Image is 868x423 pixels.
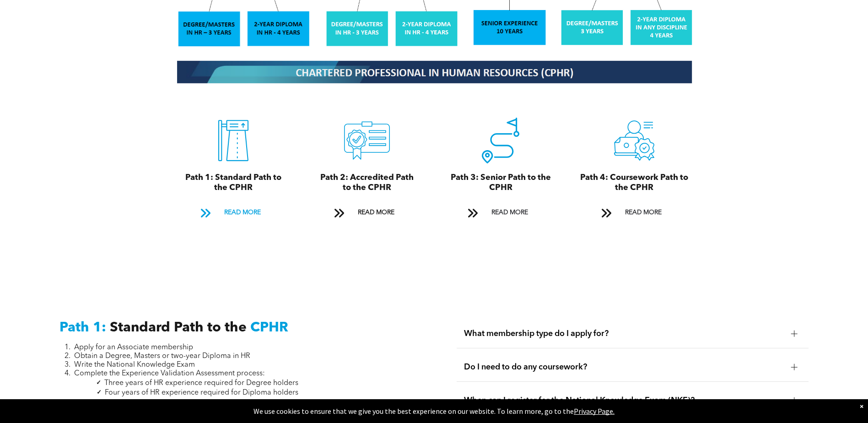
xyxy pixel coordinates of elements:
[194,204,273,221] a: READ MORE
[580,174,688,192] span: Path 4: Coursework Path to the CPHR
[320,174,414,192] span: Path 2: Accredited Path to the CPHR
[574,407,615,416] a: Privacy Page.
[464,329,784,339] span: What membership type do I apply for?
[328,204,406,221] a: READ MORE
[74,361,195,369] span: Write the National Knowledge Exam
[185,174,281,192] span: Path 1: Standard Path to the CPHR
[595,204,674,221] a: READ MORE
[104,380,298,387] span: Three years of HR experience required for Degree holders
[105,389,298,396] span: Four years of HR experience required for Diploma holders
[451,174,551,192] span: Path 3: Senior Path to the CPHR
[59,321,106,335] span: Path 1:
[464,362,784,372] span: Do I need to do any coursework?
[221,204,264,221] span: READ MORE
[355,204,398,221] span: READ MORE
[461,204,540,221] a: READ MORE
[488,204,531,221] span: READ MORE
[622,204,665,221] span: READ MORE
[74,352,250,360] span: Obtain a Degree, Masters or two-year Diploma in HR
[860,401,863,411] div: Dismiss notification
[74,370,265,377] span: Complete the Experience Validation Assessment process:
[250,321,288,335] span: CPHR
[74,344,193,351] span: Apply for an Associate membership
[464,396,784,406] span: When can I register for the National Knowledge Exam (NKE)?
[110,321,247,335] span: Standard Path to the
